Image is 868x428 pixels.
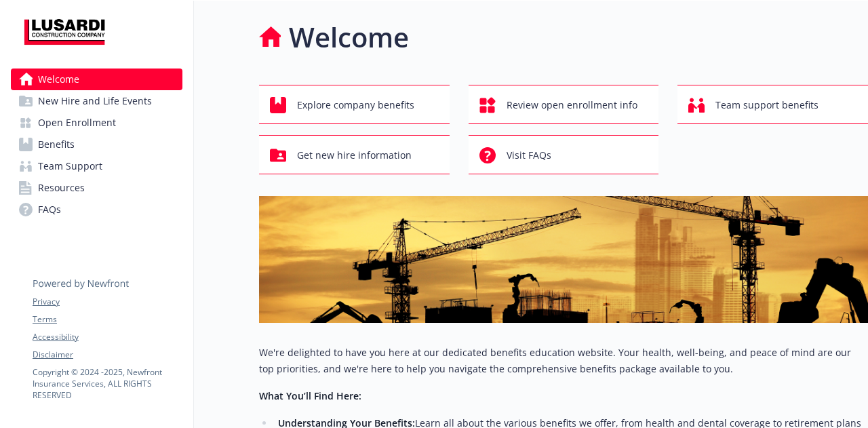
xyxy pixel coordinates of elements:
[38,134,75,155] span: Benefits
[297,142,412,168] span: Get new hire information
[38,199,61,220] span: FAQs
[289,17,409,58] h1: Welcome
[33,331,182,343] a: Accessibility
[259,85,450,124] button: Explore company benefits
[259,389,361,402] strong: What You’ll Find Here:
[38,155,102,177] span: Team Support
[33,349,182,361] a: Disclaimer
[507,92,637,118] span: Review open enrollment info
[38,69,79,90] span: Welcome
[38,112,116,134] span: Open Enrollment
[469,135,659,174] button: Visit FAQs
[11,177,182,199] a: Resources
[297,92,414,118] span: Explore company benefits
[11,134,182,155] a: Benefits
[11,155,182,177] a: Team Support
[259,135,450,174] button: Get new hire information
[33,366,182,401] p: Copyright © 2024 - 2025 , Newfront Insurance Services, ALL RIGHTS RESERVED
[677,85,868,124] button: Team support benefits
[11,69,182,90] a: Welcome
[38,90,152,112] span: New Hire and Life Events
[11,199,182,220] a: FAQs
[11,90,182,112] a: New Hire and Life Events
[507,142,551,168] span: Visit FAQs
[38,177,85,199] span: Resources
[469,85,659,124] button: Review open enrollment info
[11,112,182,134] a: Open Enrollment
[33,313,182,326] a: Terms
[715,92,818,118] span: Team support benefits
[33,296,182,308] a: Privacy
[259,345,868,377] p: We're delighted to have you here at our dedicated benefits education website. Your health, well-b...
[259,196,868,323] img: overview page banner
